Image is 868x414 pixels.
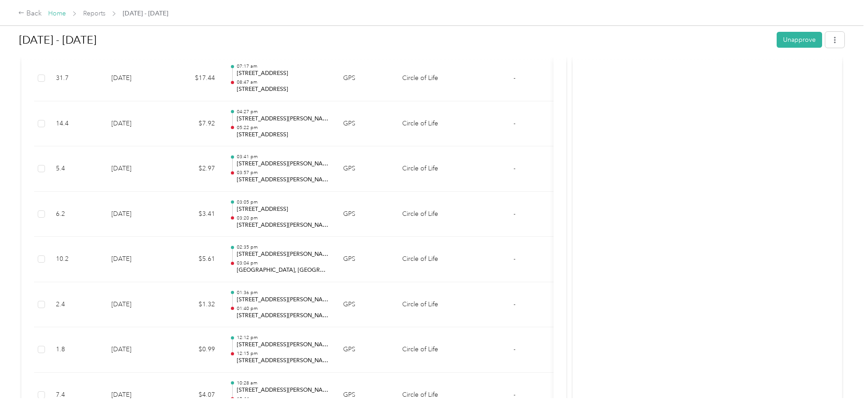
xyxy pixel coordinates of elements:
[237,205,329,214] p: [STREET_ADDRESS]
[237,350,329,357] p: 12:15 pm
[237,176,329,184] p: [STREET_ADDRESS][PERSON_NAME]
[168,282,222,328] td: $1.32
[49,56,104,101] td: 31.7
[168,56,222,101] td: $17.44
[49,282,104,328] td: 2.4
[237,296,329,304] p: [STREET_ADDRESS][PERSON_NAME]
[237,341,329,349] p: [STREET_ADDRESS][PERSON_NAME]
[395,146,463,192] td: Circle of Life
[48,10,66,17] a: Home
[237,109,329,115] p: 04:27 pm
[395,192,463,237] td: Circle of Life
[336,146,395,192] td: GPS
[237,70,329,78] p: [STREET_ADDRESS]
[237,79,329,85] p: 08:47 am
[514,74,515,82] span: -
[336,327,395,373] td: GPS
[336,237,395,282] td: GPS
[395,327,463,373] td: Circle of Life
[237,312,329,320] p: [STREET_ADDRESS][PERSON_NAME]
[514,255,515,263] span: -
[514,165,515,172] span: -
[168,192,222,237] td: $3.41
[49,146,104,192] td: 5.4
[237,154,329,160] p: 03:41 pm
[237,131,329,139] p: [STREET_ADDRESS]
[168,237,222,282] td: $5.61
[168,327,222,373] td: $0.99
[237,215,329,221] p: 03:20 pm
[49,192,104,237] td: 6.2
[237,305,329,312] p: 01:40 pm
[336,192,395,237] td: GPS
[514,391,515,399] span: -
[237,380,329,386] p: 10:28 am
[49,101,104,147] td: 14.4
[237,289,329,296] p: 01:36 pm
[168,101,222,147] td: $7.92
[514,300,515,308] span: -
[237,160,329,168] p: [STREET_ADDRESS][PERSON_NAME][PERSON_NAME]
[395,101,463,147] td: Circle of Life
[104,146,168,192] td: [DATE]
[817,363,868,414] iframe: Everlance-gr Chat Button Frame
[104,237,168,282] td: [DATE]
[123,9,168,18] span: [DATE] - [DATE]
[514,120,515,127] span: -
[237,357,329,365] p: [STREET_ADDRESS][PERSON_NAME]
[19,29,770,51] h1: Sep 14 - 27, 2025
[336,282,395,328] td: GPS
[104,192,168,237] td: [DATE]
[395,56,463,101] td: Circle of Life
[514,345,515,353] span: -
[104,282,168,328] td: [DATE]
[104,101,168,147] td: [DATE]
[237,334,329,341] p: 12:12 pm
[104,56,168,101] td: [DATE]
[777,32,822,48] button: Unapprove
[237,386,329,394] p: [STREET_ADDRESS][PERSON_NAME][PERSON_NAME]
[336,101,395,147] td: GPS
[104,327,168,373] td: [DATE]
[237,125,329,131] p: 05:22 pm
[237,170,329,176] p: 03:57 pm
[237,244,329,250] p: 02:35 pm
[237,85,329,94] p: [STREET_ADDRESS]
[168,146,222,192] td: $2.97
[237,115,329,123] p: [STREET_ADDRESS][PERSON_NAME]
[395,237,463,282] td: Circle of Life
[237,199,329,205] p: 03:05 pm
[18,8,42,19] div: Back
[237,63,329,70] p: 07:17 am
[237,221,329,229] p: [STREET_ADDRESS][PERSON_NAME][PERSON_NAME]
[514,210,515,218] span: -
[237,260,329,266] p: 03:04 pm
[237,396,329,402] p: 10:44 am
[395,282,463,328] td: Circle of Life
[83,10,105,17] a: Reports
[237,266,329,274] p: [GEOGRAPHIC_DATA], [GEOGRAPHIC_DATA]
[336,56,395,101] td: GPS
[49,327,104,373] td: 1.8
[49,237,104,282] td: 10.2
[237,250,329,259] p: [STREET_ADDRESS][PERSON_NAME]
